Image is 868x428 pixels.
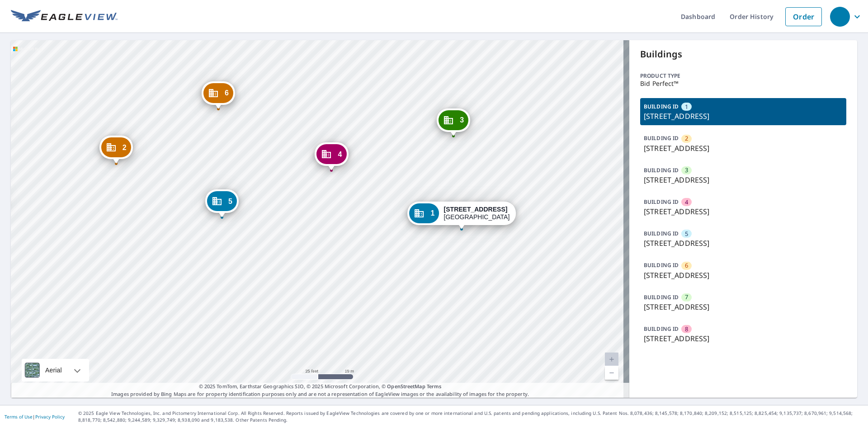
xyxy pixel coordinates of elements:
[685,134,688,143] span: 2
[685,230,688,238] span: 5
[427,383,442,390] a: Terms
[785,7,822,26] a: Order
[387,383,425,390] a: OpenStreetMap
[99,136,133,164] div: Dropped pin, building 2, Commercial property, 10202 Challenger 7 Drive Jacinto City, TX 77029
[123,144,127,151] span: 2
[644,111,843,122] p: [STREET_ADDRESS]
[685,325,688,334] span: 8
[408,202,516,230] div: Dropped pin, building 1, Commercial property, 10202 Challenger 7 Drive Jacinto City, TX 77029
[5,414,33,420] a: Terms of Use
[685,293,688,301] span: 7
[437,108,470,136] div: Dropped pin, building 3, Commercial property, 10202 Challenger 7 Drive Jacinto City, TX 77029
[605,366,618,380] a: Current Level 20, Zoom Out
[644,166,679,174] p: BUILDING ID
[644,238,843,249] p: [STREET_ADDRESS]
[444,206,508,213] strong: [STREET_ADDRESS]
[78,410,863,423] p: © 2025 Eagle View Technologies, Inc. and Pictometry International Corp. All Rights Reserved. Repo...
[225,89,229,96] span: 6
[644,325,679,333] p: BUILDING ID
[11,10,118,24] img: EV Logo
[42,359,65,381] div: Aerial
[644,206,843,217] p: [STREET_ADDRESS]
[431,210,435,216] span: 1
[644,103,679,110] p: BUILDING ID
[338,151,342,158] span: 4
[35,414,65,420] a: Privacy Policy
[202,81,235,109] div: Dropped pin, building 6, Commercial property, 10202 Challenger 7 Drive Jacinto City, TX 77029
[205,189,239,217] div: Dropped pin, building 5, Commercial property, 10202 Challenger 7 Drive Jacinto City, TX 77029
[685,261,688,270] span: 6
[640,47,846,61] p: Buildings
[228,198,232,205] span: 5
[644,333,843,344] p: [STREET_ADDRESS]
[460,117,464,123] span: 3
[444,206,510,221] div: [GEOGRAPHIC_DATA]
[644,293,679,301] p: BUILDING ID
[644,230,679,237] p: BUILDING ID
[315,142,348,170] div: Dropped pin, building 4, Commercial property, 10202 Challenger 7 Drive Jacinto City, TX 77029
[11,383,629,398] p: Images provided by Bing Maps are for property identification purposes only and are not a represen...
[644,198,679,206] p: BUILDING ID
[685,198,688,207] span: 4
[644,261,679,269] p: BUILDING ID
[640,80,846,87] p: Bid Perfect™
[640,72,846,80] p: Product type
[5,414,65,419] p: |
[685,166,688,174] span: 3
[605,353,618,366] a: Current Level 20, Zoom In Disabled
[644,270,843,281] p: [STREET_ADDRESS]
[644,143,843,154] p: [STREET_ADDRESS]
[644,134,679,142] p: BUILDING ID
[199,383,442,390] span: © 2025 TomTom, Earthstar Geographics SIO, © 2025 Microsoft Corporation, ©
[644,174,843,185] p: [STREET_ADDRESS]
[685,103,688,111] span: 1
[644,301,843,312] p: [STREET_ADDRESS]
[22,359,89,381] div: Aerial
